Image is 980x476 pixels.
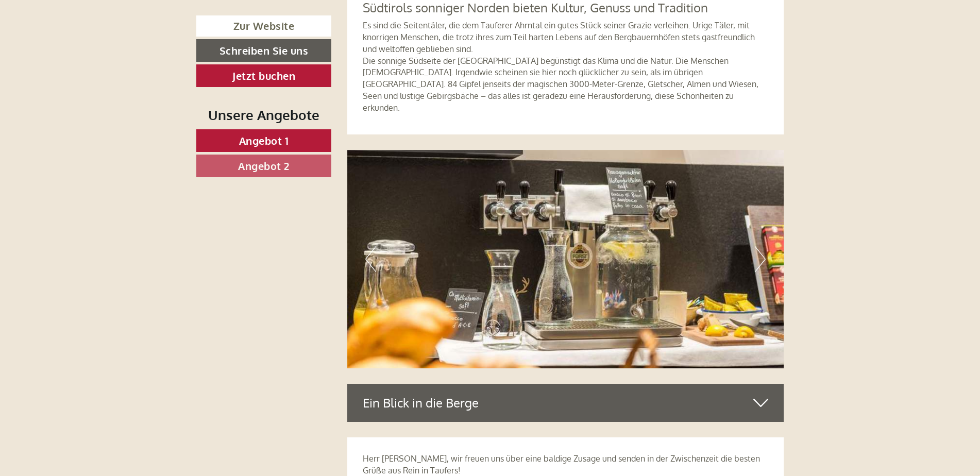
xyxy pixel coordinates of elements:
[196,39,331,62] a: Schreiben Sie uns
[365,246,376,272] button: Previous
[238,159,290,173] span: Angebot 2
[755,246,766,272] button: Next
[8,28,172,59] div: Guten Tag, wie können wir Ihnen helfen?
[336,267,406,290] button: Senden
[239,134,289,147] span: Angebot 1
[196,64,331,87] a: Jetzt buchen
[363,20,769,114] p: Es sind die Seitentäler, die dem Tauferer Ahrntal ein gutes Stück seiner Grazie verleihen. Urige ...
[196,105,331,124] div: Unsere Angebote
[196,15,331,37] a: Zur Website
[363,1,769,14] h3: Südtirols sonniger Norden bieten Kultur, Genuss und Tradition
[175,8,232,25] div: Mittwoch
[15,30,166,38] div: Berghotel Alpenrast
[15,50,166,57] small: 17:53
[347,384,784,422] div: Ein Blick in die Berge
